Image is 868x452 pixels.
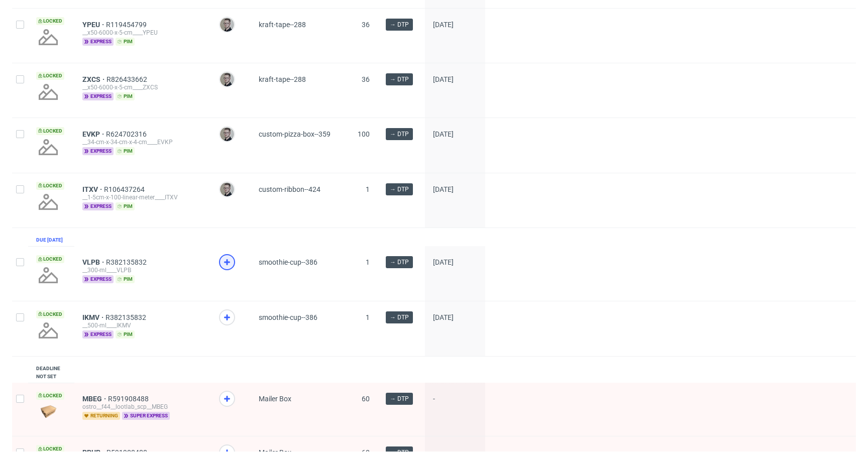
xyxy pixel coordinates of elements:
[82,147,114,155] span: express
[122,412,170,420] span: super express
[433,75,454,83] span: [DATE]
[82,412,120,420] span: returning
[390,313,409,322] span: → DTP
[116,92,135,100] span: pim
[390,185,409,194] span: → DTP
[433,395,477,424] span: -
[433,185,454,193] span: [DATE]
[362,395,370,403] span: 60
[116,330,135,338] span: pim
[36,127,64,135] span: Locked
[36,392,64,400] span: Locked
[116,38,135,46] span: pim
[259,130,331,138] span: custom-pizza-box--359
[82,321,203,329] div: __500-ml____IKMV
[104,185,147,193] a: R106437264
[82,266,203,274] div: __300-ml____VLPB
[82,75,106,83] a: ZXCS
[259,395,291,403] span: Mailer Box
[433,313,454,321] span: [DATE]
[366,185,370,193] span: 1
[390,75,409,84] span: → DTP
[36,182,64,190] span: Locked
[259,313,317,321] span: smoothie-cup--386
[82,83,203,91] div: __x50-6000-x-5-cm____ZXCS
[36,17,64,25] span: Locked
[82,29,203,37] div: __x50-6000-x-5-cm____YPEU
[390,130,409,139] span: → DTP
[220,127,234,141] img: Krystian Gaza
[36,25,60,49] img: no_design.png
[106,21,149,29] a: R119454799
[36,405,60,418] img: data
[259,258,317,266] span: smoothie-cup--386
[36,80,60,104] img: no_design.png
[82,138,203,146] div: __34-cm-x-34-cm-x-4-cm____EVKP
[106,75,149,83] a: R826433662
[259,185,320,193] span: custom-ribbon--424
[36,318,60,343] img: no_design.png
[36,236,63,244] div: Due [DATE]
[82,92,114,100] span: express
[220,18,234,32] img: Krystian Gaza
[82,202,114,210] span: express
[82,38,114,46] span: express
[362,75,370,83] span: 36
[82,130,106,138] a: EVKP
[259,75,306,83] span: kraft-tape--288
[362,21,370,29] span: 36
[82,275,114,283] span: express
[116,275,135,283] span: pim
[82,185,104,193] a: ITXV
[390,258,409,267] span: → DTP
[105,313,148,321] a: R382135832
[36,135,60,159] img: no_design.png
[433,21,454,29] span: [DATE]
[82,193,203,201] div: __1-5cm-x-100-linear-meter____ITXV
[433,130,454,138] span: [DATE]
[36,310,64,318] span: Locked
[106,130,149,138] a: R624702316
[358,130,370,138] span: 100
[366,313,370,321] span: 1
[36,365,66,381] div: Deadline not set
[36,263,60,287] img: no_design.png
[220,182,234,196] img: Krystian Gaza
[220,72,234,86] img: Krystian Gaza
[82,313,105,321] a: IKMV
[366,258,370,266] span: 1
[36,72,64,80] span: Locked
[116,202,135,210] span: pim
[82,21,106,29] a: YPEU
[82,395,108,403] a: MBEG
[259,21,306,29] span: kraft-tape--288
[82,403,203,411] div: ostro__f44__lootlab_scp__MBEG
[390,394,409,403] span: → DTP
[82,258,106,266] a: VLPB
[82,330,114,338] span: express
[106,258,149,266] a: R382135832
[390,20,409,29] span: → DTP
[36,255,64,263] span: Locked
[108,395,151,403] a: R591908488
[116,147,135,155] span: pim
[433,258,454,266] span: [DATE]
[36,190,60,214] img: no_design.png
